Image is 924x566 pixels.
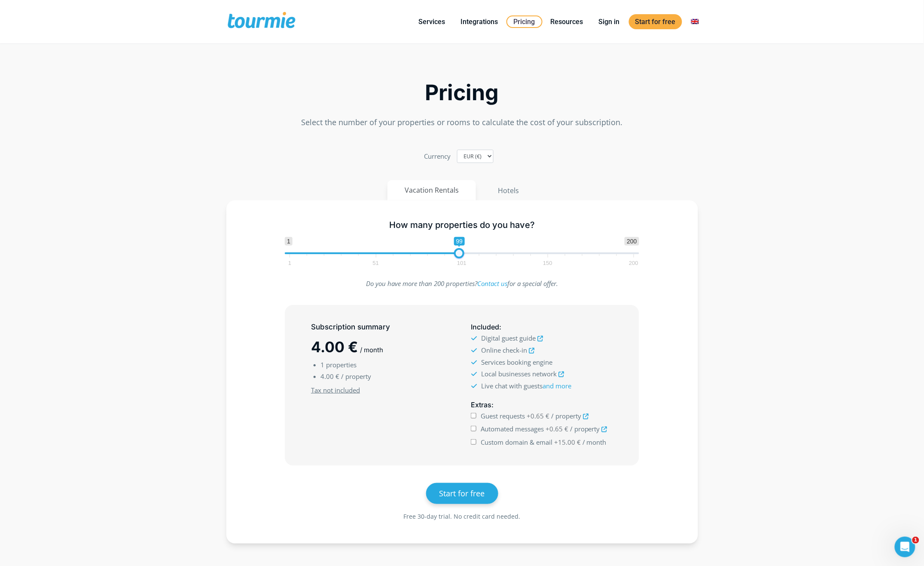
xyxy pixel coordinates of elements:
h2: Pricing [226,83,698,103]
span: 150 [542,261,554,265]
span: / property [551,412,581,420]
span: / property [570,424,600,433]
a: Sign in [592,16,626,27]
span: Live chat with guests [481,381,571,390]
span: Free 30-day trial. No credit card needed. [404,512,521,520]
a: Services [412,16,452,27]
iframe: Intercom live chat [895,537,915,557]
span: 99 [454,237,465,246]
h5: Subscription summary [311,322,453,332]
span: Extras [471,400,491,409]
span: 1 [912,537,919,544]
span: / month [582,438,607,446]
span: 101 [456,261,468,265]
h5: How many properties do you have? [285,220,639,231]
span: +15.00 € [554,438,581,446]
span: 1 [285,237,293,246]
span: Included [471,323,499,331]
span: 4.00 € [311,338,358,356]
span: Local businesses network [481,369,557,378]
p: Do you have more than 200 properties? for a special offer. [285,278,639,289]
span: Online check-in [481,346,527,354]
span: 1 [287,261,293,265]
a: and more [543,381,571,390]
span: Start for free [439,488,485,498]
p: Select the number of your properties or rooms to calculate the cost of your subscription. [226,117,698,128]
a: Start for free [629,14,682,29]
span: Guest requests [481,412,525,420]
span: / property [342,372,372,381]
h5: : [471,322,613,332]
a: Switch to [685,16,705,27]
a: Integrations [454,16,505,27]
span: / month [360,346,383,354]
a: Start for free [426,483,498,504]
span: +0.65 € [527,412,549,420]
a: Contact us [477,279,507,288]
u: Tax not included [311,386,360,394]
span: 200 [628,261,640,265]
button: Vacation Rentals [387,180,476,200]
h5: : [471,400,613,410]
span: +0.65 € [546,424,568,433]
span: 4.00 € [321,372,340,381]
label: Currency [424,151,451,162]
span: Services booking engine [481,358,552,366]
span: 200 [625,237,639,246]
span: Automated messages [481,424,544,433]
span: 51 [372,261,380,265]
button: Hotels [480,180,537,201]
span: Digital guest guide [481,334,536,342]
span: properties [326,360,357,369]
a: Resources [544,16,590,27]
a: Pricing [506,15,543,28]
span: Custom domain & email [481,438,552,446]
span: 1 [321,360,325,369]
